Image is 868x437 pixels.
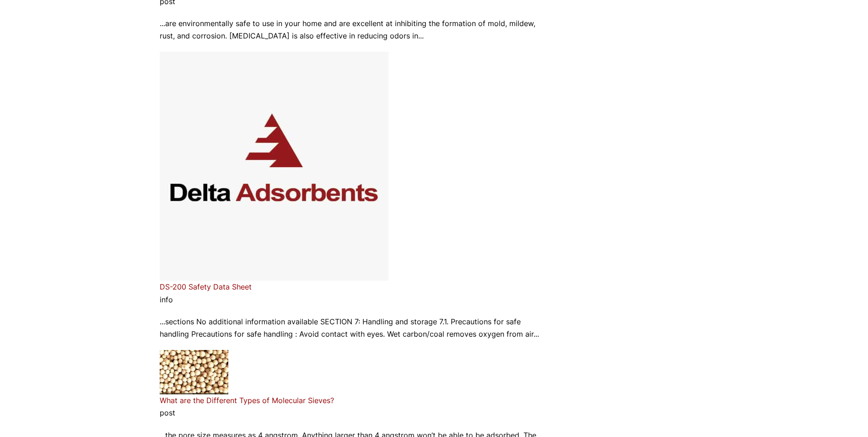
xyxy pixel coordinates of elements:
p: ...are environmentally safe to use in your home and are excellent at inhibiting the formation of ... [160,17,541,42]
p: info [160,294,541,306]
p: ...sections No additional information available SECTION 7: Handling and storage 7.1. Precautions ... [160,316,541,340]
img: Molecular Sieve [160,350,228,394]
a: What are the Different Types of Molecular Sieves? [160,396,334,405]
a: DS-200 Safety Data Sheet [160,282,252,291]
img: Placeholder [160,52,388,281]
p: post [160,407,541,419]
